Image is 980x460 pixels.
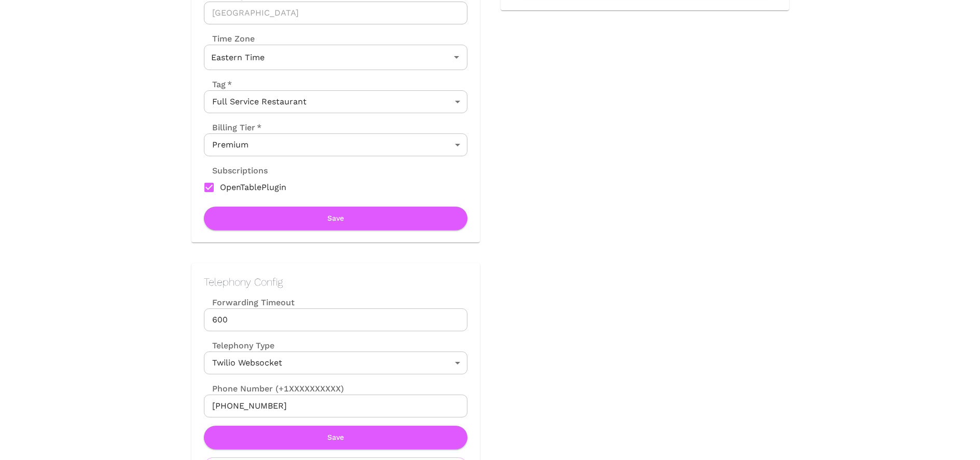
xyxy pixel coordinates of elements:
[204,426,467,449] button: Save
[204,90,467,113] div: Full Service Restaurant
[204,340,274,351] label: Telephony Type
[204,296,467,308] label: Forwarding Timeout
[204,276,467,288] h2: Telephony Config
[204,121,261,133] label: Billing Tier
[204,33,467,45] label: Time Zone
[204,351,467,374] div: Twilio Websocket
[449,50,464,64] button: Open
[204,165,268,177] label: Subscriptions
[204,78,232,90] label: Tag
[204,207,467,230] button: Save
[204,133,467,156] div: Premium
[220,181,286,194] span: OpenTablePlugin
[204,383,467,395] label: Phone Number (+1XXXXXXXXXX)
